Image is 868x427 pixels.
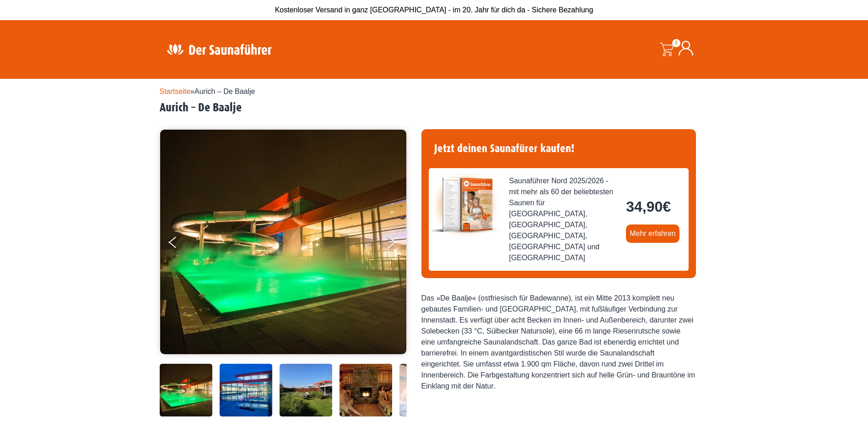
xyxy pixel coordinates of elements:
bdi: 34,90 [626,198,671,215]
h2: Aurich – De Baalje [160,101,709,115]
span: Saunaführer Nord 2025/2026 - mit mehr als 60 der beliebtesten Saunen für [GEOGRAPHIC_DATA], [GEOG... [509,175,619,263]
span: Kostenloser Versand in ganz [GEOGRAPHIC_DATA] - im 20. Jahr für dich da - Sichere Bezahlung [275,6,593,14]
span: € [663,198,671,215]
span: Aurich – De Baalje [194,88,255,95]
img: der-saunafuehrer-2025-nord.jpg [429,168,502,241]
a: Mehr erfahren [626,224,679,243]
button: Previous [169,233,192,256]
a: Startseite [160,88,191,95]
span: » [160,88,255,95]
span: 0 [672,39,680,47]
div: Das »De Baalje« (ostfriesisch für Badewanne), ist ein Mitte 2013 komplett neu gebautes Familien- ... [421,293,696,392]
button: Next [387,233,410,256]
h4: Jetzt deinen Saunafürer kaufen! [429,137,689,161]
